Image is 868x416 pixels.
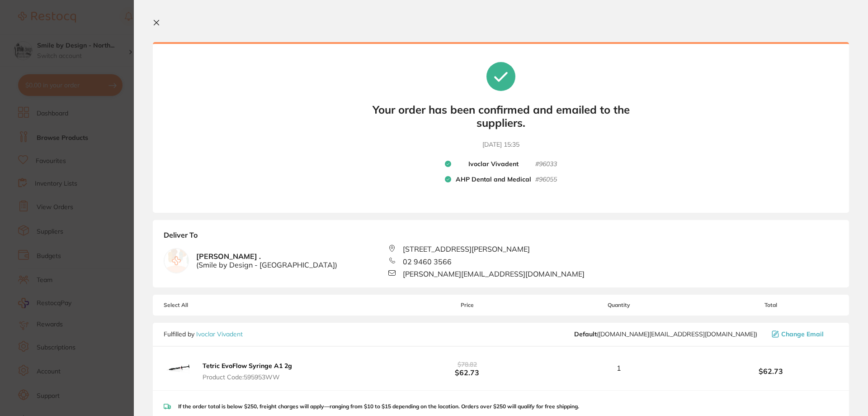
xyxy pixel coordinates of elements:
[574,330,757,338] span: orders.au@ivoclar.com
[535,176,557,184] small: # 96055
[203,373,292,381] span: Product Code: 595953WW
[703,367,838,375] b: $62.73
[456,176,531,184] b: AHP Dental and Medical
[400,302,534,308] span: Price
[200,362,295,381] button: Tetric EvoFlow Syringe A1 2g Product Code:595953WW
[203,362,292,370] b: Tetric EvoFlow Syringe A1 2g
[781,330,824,338] span: Change Email
[403,258,452,266] span: 02 9460 3566
[164,231,838,244] b: Deliver To
[164,302,254,308] span: Select All
[196,252,337,269] b: [PERSON_NAME] .
[535,160,557,168] small: # 96033
[468,160,519,168] b: Ivoclar Vivadent
[535,302,703,308] span: Quantity
[164,330,243,338] p: Fulfilled by
[403,245,530,253] span: [STREET_ADDRESS][PERSON_NAME]
[769,330,838,338] button: Change Email
[400,360,534,377] b: $62.73
[178,403,579,410] p: If the order total is below $250, freight charges will apply—ranging from $10 to $15 depending on...
[164,249,189,273] img: empty.jpg
[403,270,585,278] span: [PERSON_NAME][EMAIL_ADDRESS][DOMAIN_NAME]
[458,360,477,368] span: $78.82
[164,354,193,383] img: cHNhNjVlag
[574,330,597,338] b: Default
[196,261,337,269] span: ( Smile by Design - [GEOGRAPHIC_DATA] )
[196,330,243,338] a: Ivoclar Vivadent
[365,103,637,129] b: Your order has been confirmed and emailed to the suppliers.
[703,302,838,308] span: Total
[617,364,621,372] span: 1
